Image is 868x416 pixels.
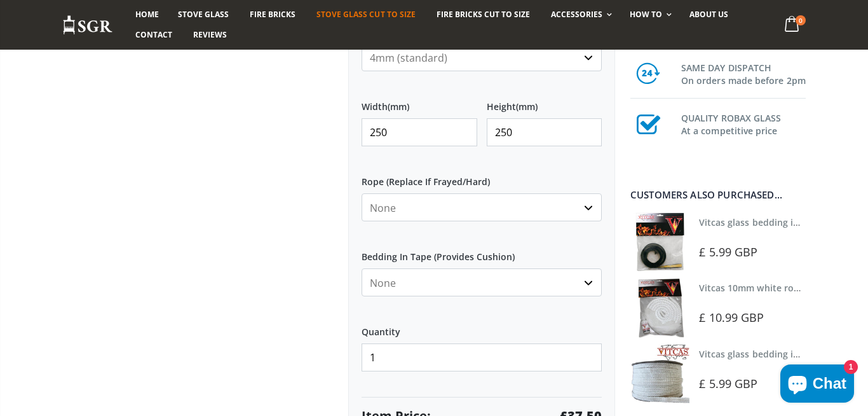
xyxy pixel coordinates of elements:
[796,15,806,25] span: 0
[630,278,689,337] img: Vitcas white rope, glue and gloves kit 10mm
[630,190,806,200] div: Customers also purchased...
[630,212,689,272] img: Vitcas stove glass bedding in tape
[168,4,238,25] a: Stove Glass
[193,29,227,40] span: Reviews
[780,13,806,38] a: 0
[62,15,113,36] img: Stove Glass Replacement
[362,315,602,338] label: Quantity
[362,165,602,188] label: Rope (Replace If Frayed/Hard)
[240,4,305,25] a: Fire Bricks
[699,244,757,260] span: £ 5.99 GBP
[699,310,764,325] span: £ 10.99 GBP
[630,344,689,403] img: Vitcas stove glass bedding in tape
[689,9,728,20] span: About us
[126,25,182,45] a: Contact
[388,101,409,113] span: (mm)
[184,25,236,45] a: Reviews
[551,9,602,20] span: Accessories
[178,9,229,20] span: Stove Glass
[362,240,602,263] label: Bedding In Tape (Provides Cushion)
[427,4,539,25] a: Fire Bricks Cut To Size
[362,90,477,113] label: Width
[307,4,424,25] a: Stove Glass Cut To Size
[776,364,858,406] inbox-online-store-chat: Shopify online store chat
[126,4,168,25] a: Home
[699,376,757,391] span: £ 5.99 GBP
[516,101,538,113] span: (mm)
[487,90,602,113] label: Height
[681,109,806,137] h3: QUALITY ROBAX GLASS At a competitive price
[630,9,662,20] span: How To
[620,4,678,25] a: How To
[680,4,738,25] a: About us
[681,59,806,87] h3: SAME DAY DISPATCH On orders made before 2pm
[437,9,530,20] span: Fire Bricks Cut To Size
[316,9,415,20] span: Stove Glass Cut To Size
[135,9,159,20] span: Home
[135,29,172,40] span: Contact
[541,4,618,25] a: Accessories
[250,9,295,20] span: Fire Bricks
